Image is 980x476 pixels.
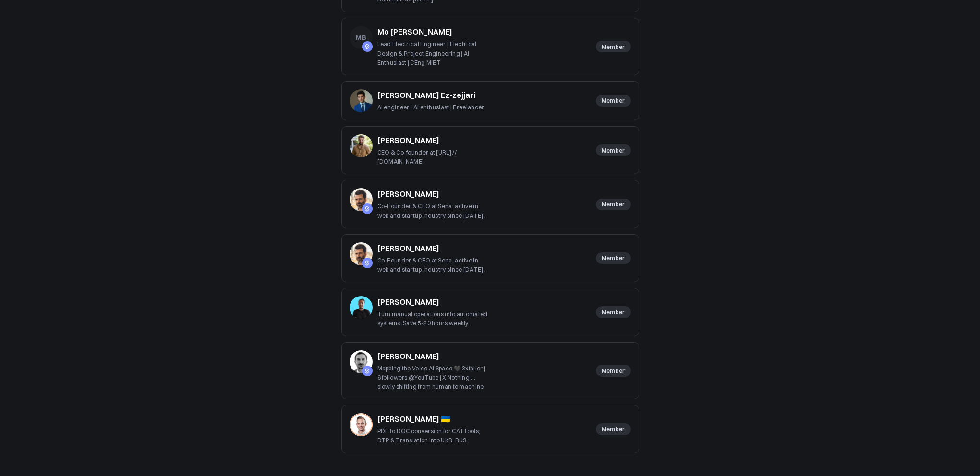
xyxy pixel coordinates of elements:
[596,41,631,52] p: Member
[596,306,631,318] p: Member
[377,202,488,220] p: Co-Founder & CEO at Sena, active in web and startup industry since [DATE].
[350,188,373,211] img: sqr4epb0z8e5jm577i6jxqftq3ng
[377,26,452,37] a: Mo [PERSON_NAME]
[377,89,475,101] a: [PERSON_NAME] Ez-zejjari
[377,188,439,200] a: [PERSON_NAME]
[350,296,373,319] img: 5148f65e77088455e61df52daf152565fc299e86.jpg
[596,252,631,264] p: Member
[377,309,488,328] p: Turn manual operations into automated systems. Save 5-20 hours weekly.
[377,148,488,166] p: CEO & Co-founder at [URL] // [DOMAIN_NAME]
[350,413,373,436] img: 6dcaee95ba5bd3b3cd0afb7cf4533fb62b8ae15a.jpg
[377,364,488,392] p: Mapping the Voice AI Space 🖤 3xfailer | 6 followers @YouTube | X Nothing ... slowly shifting from...
[350,242,373,265] img: sqr4epb0z8e5jm577i6jxqftq3ng
[377,296,439,308] a: [PERSON_NAME]
[350,350,373,373] img: 28af0a1e3d4f40531edab4c731fc1aa6b0a27966.jpg
[596,365,631,376] p: Member
[350,26,373,49] img: MB
[350,134,373,157] img: 632ca948b03dfaebc57bbfc727b44469cd770681.jpg
[377,256,488,274] p: Co-Founder & CEO at Sena, active in web and startup industry since [DATE].
[350,89,373,112] img: 283bcf1aace382520968f9800dee7853efc4a0a0.jpg
[377,242,439,254] a: [PERSON_NAME]
[377,134,439,146] a: [PERSON_NAME]
[596,423,631,435] p: Member
[377,350,439,362] a: [PERSON_NAME]
[377,427,488,445] p: PDF to DOC conversion for CAT tools, DTP & Translation into UKR, RUS
[596,144,631,156] p: Member
[377,103,484,112] p: Ai engineer | Ai enthusiast | Freelancer
[596,95,631,107] p: Member
[596,199,631,210] p: Member
[377,39,488,67] p: Lead Electrical Engineer | Electrical Design & Project Engineering | AI Enthusiast | CEng MIET
[377,413,450,425] a: [PERSON_NAME] 🇺🇦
